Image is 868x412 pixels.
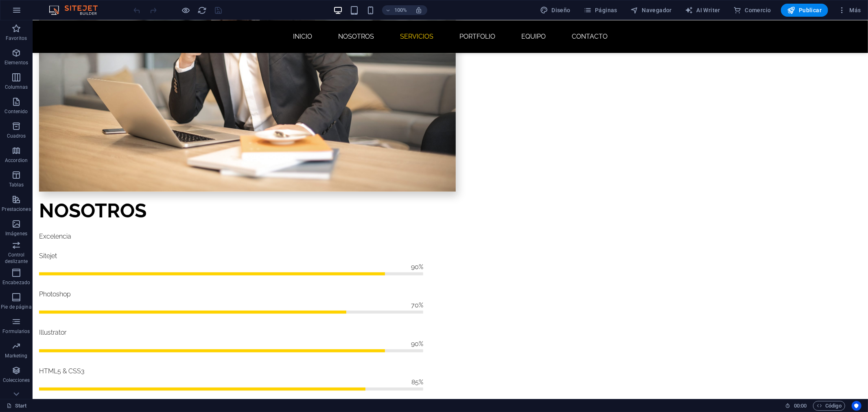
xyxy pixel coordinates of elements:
[794,401,807,411] span: 00 00
[800,403,801,409] span: :
[730,4,774,17] button: Comercio
[835,4,864,17] button: Más
[382,5,411,15] button: 100%
[733,6,771,14] span: Comercio
[627,4,675,17] button: Navegador
[197,5,207,15] button: reload
[2,279,30,286] p: Encabezado
[2,328,30,335] p: Formularios
[5,230,27,237] p: Imágenes
[47,5,108,15] img: Editor Logo
[584,6,617,14] span: Páginas
[540,6,571,14] span: Diseño
[198,6,207,15] i: Volver a cargar página
[2,206,31,213] p: Prestaciones
[630,6,672,14] span: Navegador
[685,6,720,14] span: AI Writer
[5,353,27,359] p: Marketing
[7,133,26,139] p: Cuadros
[4,59,28,66] p: Elementos
[394,5,407,15] h6: 100%
[537,4,574,17] div: Diseño (Ctrl+Alt+Y)
[682,4,724,17] button: AI Writer
[181,5,191,15] button: Haz clic para salir del modo de previsualización y seguir editando
[9,182,24,188] p: Tablas
[4,108,28,115] p: Contenido
[817,401,842,411] span: Código
[6,35,27,42] p: Favoritos
[813,401,845,411] button: Código
[787,6,822,14] span: Publicar
[537,4,574,17] button: Diseño
[5,157,28,164] p: Accordion
[3,377,30,384] p: Colecciones
[5,84,28,90] p: Columnas
[785,401,807,411] h6: Tiempo de la sesión
[852,401,861,411] button: Usercentrics
[7,401,27,411] a: Haz clic para cancelar la selección y doble clic para abrir páginas
[1,304,31,310] p: Pie de página
[580,4,621,17] button: Páginas
[838,6,861,14] span: Más
[781,4,829,17] button: Publicar
[415,7,423,14] i: Al redimensionar, ajustar el nivel de zoom automáticamente para ajustarse al dispositivo elegido.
